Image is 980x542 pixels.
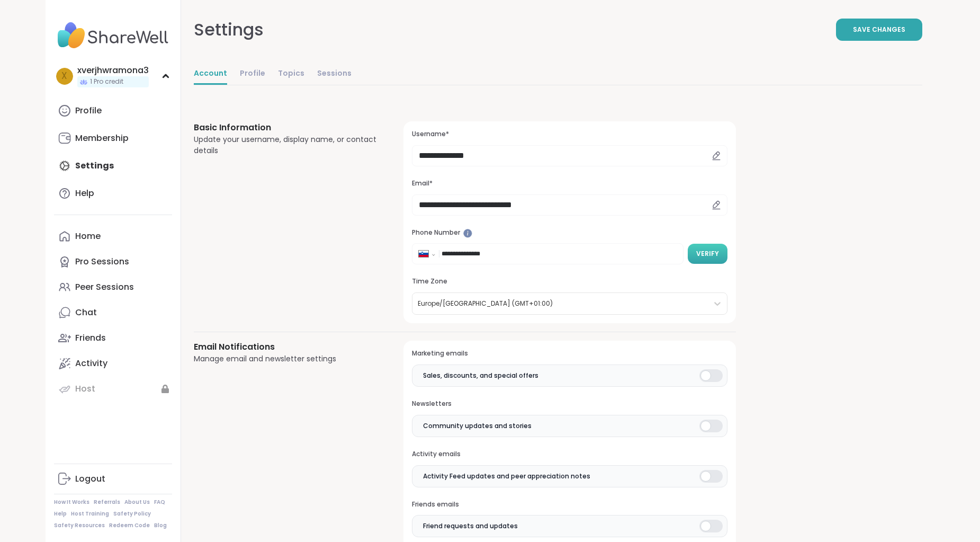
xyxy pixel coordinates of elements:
[54,17,172,54] img: ShareWell Nav Logo
[194,17,264,42] div: Settings
[94,499,120,506] a: Referrals
[836,19,922,41] button: Save Changes
[54,126,172,151] a: Membership
[154,499,165,506] a: FAQ
[75,281,134,293] div: Peer Sessions
[75,256,129,268] div: Pro Sessions
[423,521,518,531] span: Friend requests and updates
[412,500,727,509] h3: Friends emails
[54,499,89,506] a: How It Works
[423,421,532,431] span: Community updates and stories
[61,69,67,83] span: x
[54,376,172,402] a: Host
[75,383,95,395] div: Host
[54,510,67,518] a: Help
[194,134,379,156] div: Update your username, display name, or contact details
[75,473,105,485] div: Logout
[278,64,304,85] a: Topics
[54,98,172,123] a: Profile
[412,228,727,237] h3: Phone Number
[75,188,94,199] div: Help
[412,179,727,188] h3: Email*
[317,64,352,85] a: Sessions
[75,132,129,144] div: Membership
[240,64,265,85] a: Profile
[75,358,107,369] div: Activity
[75,307,97,318] div: Chat
[412,277,727,286] h3: Time Zone
[77,65,149,76] div: xverjhwramona3
[853,25,905,34] span: Save Changes
[423,371,538,380] span: Sales, discounts, and special offers
[54,181,172,206] a: Help
[71,510,109,518] a: Host Training
[423,472,590,481] span: Activity Feed updates and peer appreciation notes
[75,332,106,344] div: Friends
[412,450,727,459] h3: Activity emails
[194,353,379,365] div: Manage email and newsletter settings
[696,249,719,259] span: Verify
[412,399,727,408] h3: Newsletters
[75,105,102,117] div: Profile
[54,351,172,376] a: Activity
[688,244,727,264] button: Verify
[54,224,172,249] a: Home
[463,229,472,238] iframe: Spotlight
[75,230,101,242] div: Home
[194,121,379,134] h3: Basic Information
[54,274,172,300] a: Peer Sessions
[90,77,123,86] span: 1 Pro credit
[194,64,227,85] a: Account
[154,522,167,529] a: Blog
[124,499,150,506] a: About Us
[54,300,172,325] a: Chat
[412,130,727,139] h3: Username*
[109,522,150,529] a: Redeem Code
[194,341,379,353] h3: Email Notifications
[54,466,172,492] a: Logout
[113,510,151,518] a: Safety Policy
[54,249,172,274] a: Pro Sessions
[412,349,727,358] h3: Marketing emails
[54,522,105,529] a: Safety Resources
[54,325,172,351] a: Friends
